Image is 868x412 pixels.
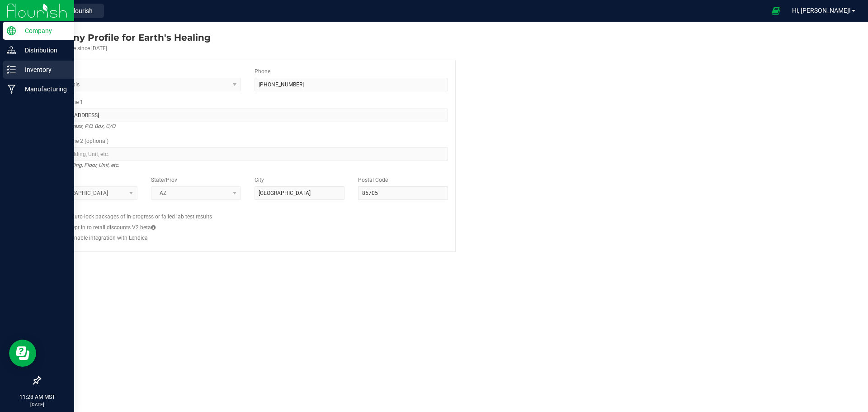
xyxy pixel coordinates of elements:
[16,64,70,75] p: Inventory
[792,7,851,14] span: Hi, [PERSON_NAME]!
[4,393,70,401] p: 11:28 AM MST
[40,44,211,52] div: Account active since [DATE]
[47,207,448,213] h2: Configs
[255,186,344,200] input: City
[358,186,448,200] input: Postal Code
[71,223,156,232] label: Opt in to retail discounts V2 beta
[151,176,177,184] label: State/Prov
[7,46,16,55] inline-svg: Distribution
[16,45,70,56] p: Distribution
[7,65,16,74] inline-svg: Inventory
[9,340,36,367] iframe: Resource center
[47,147,448,161] input: Suite, Building, Unit, etc.
[255,67,270,76] label: Phone
[16,84,70,95] p: Manufacturing
[766,2,786,19] span: Open Ecommerce Menu
[358,176,388,184] label: Postal Code
[40,31,211,44] div: Earth's Healing
[71,213,212,221] label: Auto-lock packages of in-progress or failed lab test results
[7,26,16,35] inline-svg: Company
[16,25,70,36] p: Company
[71,234,148,242] label: Enable integration with Lendica
[47,109,448,122] input: Address
[7,85,16,94] inline-svg: Manufacturing
[255,176,264,184] label: City
[4,401,70,408] p: [DATE]
[47,160,119,170] i: Suite, Building, Floor, Unit, etc.
[47,137,108,145] label: Address Line 2 (optional)
[47,121,115,132] i: Street address, P.O. Box, C/O
[255,78,448,91] input: (123) 456-7890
